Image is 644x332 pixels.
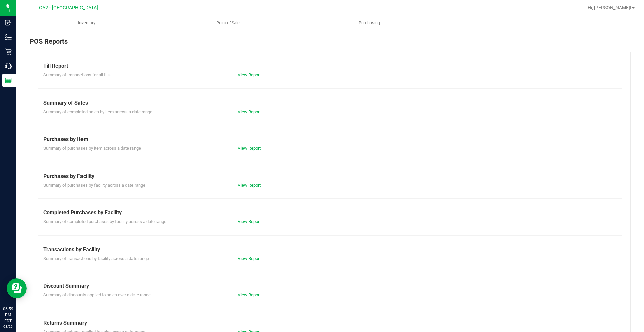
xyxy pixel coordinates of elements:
span: Summary of purchases by facility across a date range [43,183,145,188]
div: Till Report [43,62,617,70]
span: Summary of completed sales by item across a date range [43,109,152,114]
a: Point of Sale [157,16,299,30]
div: POS Reports [30,36,631,52]
div: Completed Purchases by Facility [43,209,617,217]
a: Purchasing [299,16,440,30]
a: View Report [238,72,261,77]
div: Purchases by Item [43,135,617,143]
div: Purchases by Facility [43,172,617,180]
a: View Report [238,109,261,114]
div: Discount Summary [43,282,617,290]
div: Summary of Sales [43,99,617,107]
inline-svg: Retail [5,48,12,55]
iframe: Resource center [7,278,27,298]
span: GA2 - [GEOGRAPHIC_DATA] [39,5,98,11]
span: Point of Sale [207,20,249,26]
span: Purchasing [350,20,389,26]
inline-svg: Reports [5,77,12,84]
a: View Report [238,256,261,261]
span: Inventory [69,20,104,26]
a: Inventory [16,16,157,30]
span: Summary of completed purchases by facility across a date range [43,219,166,224]
p: 06:59 PM EDT [3,306,13,324]
span: Summary of discounts applied to sales over a date range [43,292,151,297]
div: Transactions by Facility [43,246,617,254]
span: Summary of purchases by item across a date range [43,146,141,151]
inline-svg: Inbound [5,19,12,26]
inline-svg: Inventory [5,34,12,41]
p: 08/26 [3,324,13,329]
a: View Report [238,219,261,224]
a: View Report [238,292,261,297]
span: Summary of transactions for all tills [43,72,111,77]
span: Hi, [PERSON_NAME]! [588,5,631,10]
span: Summary of transactions by facility across a date range [43,256,149,261]
a: View Report [238,146,261,151]
div: Returns Summary [43,319,617,327]
a: View Report [238,183,261,188]
inline-svg: Call Center [5,63,12,69]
